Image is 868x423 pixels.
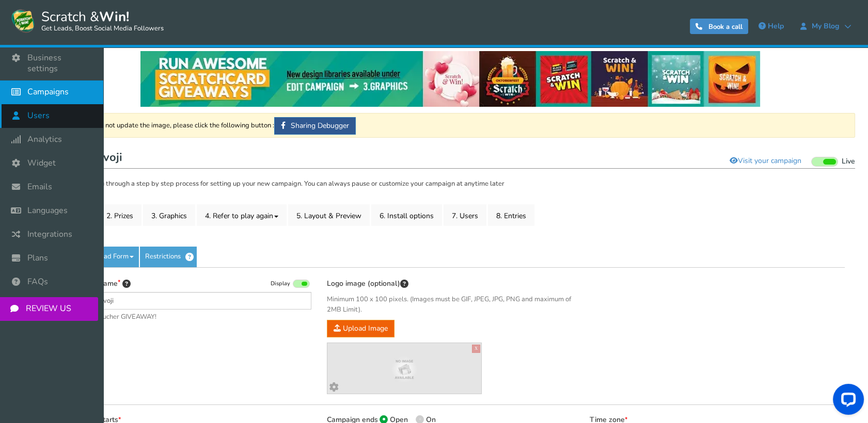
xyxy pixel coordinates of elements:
[444,204,486,226] a: 7. Users
[122,279,131,290] span: Tip: Choose a title that will attract more entries. For example: “Scratch & win a bracelet” will ...
[768,21,784,31] span: Help
[371,204,442,226] a: 6. Install options
[271,280,290,288] span: Display
[36,8,164,34] span: Scratch &
[488,204,534,226] a: 8. Entries
[27,276,48,287] span: FAQs
[27,253,48,264] span: Plans
[41,25,164,33] small: Get Leads, Boost Social Media Followers
[807,22,844,30] span: My Blog
[708,22,743,31] span: Book a call
[45,148,855,169] h1: Ogrebi i osvoji
[27,182,52,192] span: Emails
[27,110,50,121] span: Users
[274,117,356,135] a: Sharing Debugger
[327,278,408,289] label: Logo image (optional)
[400,279,408,290] span: This image will be displayed on top of your contest screen. You can upload & preview different im...
[10,8,164,34] a: Scratch &Win! Get Leads, Boost Social Media Followers
[327,295,574,315] span: Minimum 100 x 100 pixels. (Images must be GIF, JPEG, JPG, PNG and maximum of 2MB Limit).
[98,204,141,226] a: 2. Prizes
[45,179,855,189] p: Cool. Let's take you through a step by step process for setting up your new campaign. You can alw...
[753,18,789,35] a: Help
[825,380,868,423] iframe: LiveChat chat widget
[27,205,68,216] span: Languages
[723,152,808,170] a: Visit your campaign
[10,8,36,34] img: Scratch and Win
[143,204,195,226] a: 3. Graphics
[27,158,56,169] span: Widget
[690,19,748,34] a: Book a call
[27,53,93,74] span: Business settings
[27,134,62,145] span: Analytics
[842,157,855,167] span: Live
[472,345,480,353] a: X
[64,312,311,322] span: E.g. $200 Voucher GIVEAWAY!
[197,204,287,226] a: 4. Refer to play again
[288,204,370,226] a: 5. Layout & Preview
[91,247,139,267] a: Lead Form
[27,87,69,97] span: Campaigns
[26,303,71,314] span: REVIEW US
[27,229,72,240] span: Integrations
[140,51,760,107] img: festival-poster-2020.webp
[45,113,855,138] div: If Facebook does not update the image, please click the following button :
[99,8,129,26] strong: Win!
[140,247,197,267] a: Restrictions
